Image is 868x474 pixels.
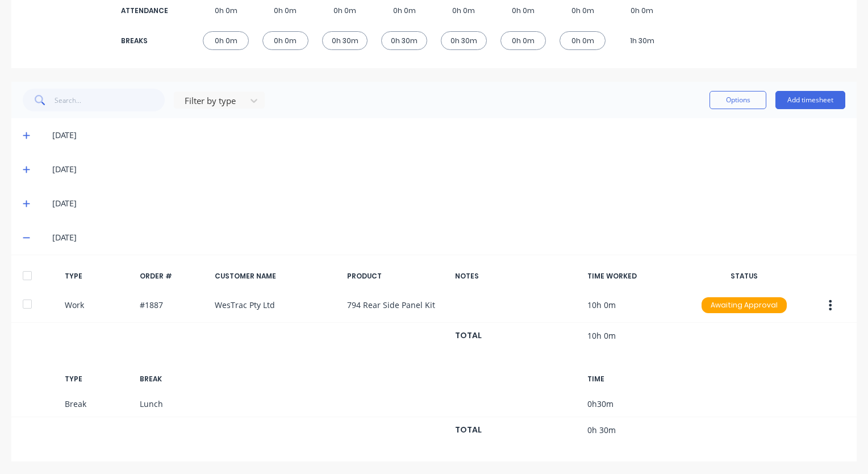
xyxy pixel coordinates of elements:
div: PRODUCT [347,271,446,281]
div: TYPE [65,374,131,384]
div: 0h 0m [262,1,308,20]
div: 0h 0m [262,31,308,50]
div: Awaiting Approval [702,297,787,313]
div: 0h 0m [560,31,606,50]
div: 0h 0m [203,1,249,20]
button: Options [710,91,766,109]
div: CUSTOMER NAME [215,271,338,281]
div: [DATE] [52,197,845,210]
div: 0h 0m [203,31,249,50]
div: TYPE [65,271,131,281]
input: Search... [55,89,165,111]
div: STATUS [695,271,794,281]
div: BREAK [140,374,206,384]
div: TIME [587,374,686,384]
div: 0h 0m [560,1,606,20]
div: 1h 30m [619,31,665,50]
button: Add timesheet [775,91,845,109]
div: ATTENDANCE [121,6,166,16]
div: 0h 0m [500,31,546,50]
div: 0h 0m [441,1,487,20]
div: ORDER # [140,271,206,281]
div: 0h 30m [381,31,427,50]
div: TIME WORKED [587,271,686,281]
div: [DATE] [52,231,845,244]
div: NOTES [455,271,578,281]
div: 0h 30m [441,31,487,50]
div: 0h 0m [322,1,368,20]
div: BREAKS [121,36,166,46]
div: 0h 0m [500,1,546,20]
div: 0h 30m [322,31,368,50]
div: [DATE] [52,129,845,142]
div: [DATE] [52,163,845,176]
div: 0h 0m [619,1,665,20]
div: 0h 0m [381,1,427,20]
